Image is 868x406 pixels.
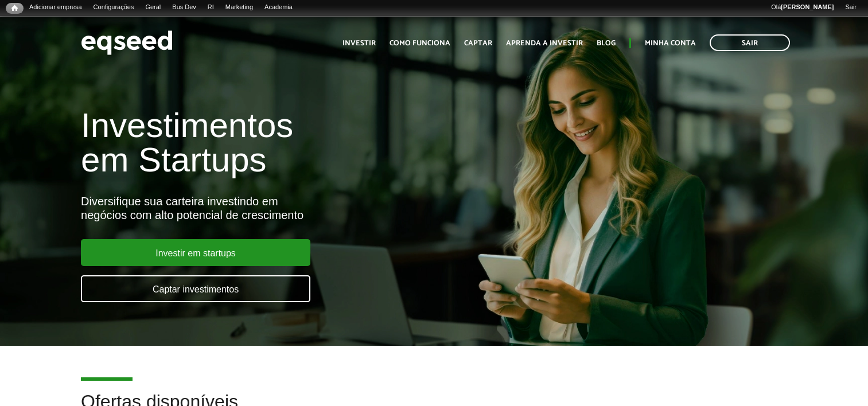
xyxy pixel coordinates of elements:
a: Blog [597,40,616,47]
a: Olá[PERSON_NAME] [765,3,839,12]
a: Investir em startups [81,239,310,266]
img: EqSeed [81,28,173,58]
a: Adicionar empresa [24,3,88,12]
h1: Investimentos em Startups [81,108,498,177]
a: Captar [464,40,492,47]
a: Como funciona [390,40,450,47]
a: Marketing [220,3,259,12]
a: Captar investimentos [81,275,310,302]
a: Minha conta [645,40,696,47]
a: Bus Dev [166,3,202,12]
span: Início [11,4,18,12]
strong: [PERSON_NAME] [781,3,834,10]
a: Geral [139,3,166,12]
a: Academia [259,3,298,12]
div: Diversifique sua carteira investindo em negócios com alto potencial de crescimento [81,194,498,222]
a: Aprenda a investir [506,40,583,47]
a: Investir [342,40,376,47]
a: Sair [839,3,862,12]
a: Início [6,3,24,14]
a: Sair [710,34,790,51]
a: RI [202,3,220,12]
a: Configurações [88,3,140,12]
